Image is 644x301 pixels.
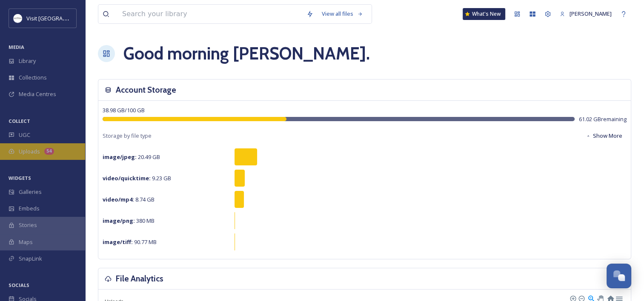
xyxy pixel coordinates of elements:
[9,44,24,50] span: MEDIA
[116,273,163,285] h3: File Analytics
[103,217,135,224] strong: image/png :
[26,14,92,22] span: Visit [GEOGRAPHIC_DATA]
[103,153,160,161] span: 20.49 GB
[19,204,40,213] span: Embeds
[103,238,133,246] strong: image/tiff :
[570,10,612,17] span: [PERSON_NAME]
[19,188,42,196] span: Galleries
[318,6,367,22] a: View all files
[597,295,602,301] div: Panning
[103,132,152,140] span: Storage by file type
[570,295,575,301] div: Zoom In
[14,14,22,23] img: Circle%20Logo.png
[116,84,176,96] h3: Account Storage
[19,90,56,98] span: Media Centres
[19,255,42,263] span: SnapLink
[19,74,47,82] span: Collections
[9,282,29,288] span: SOCIALS
[103,217,155,224] span: 380 MB
[19,131,30,139] span: UGC
[19,221,37,229] span: Stories
[578,295,584,301] div: Zoom Out
[19,148,40,156] span: Uploads
[103,153,137,161] strong: image/jpeg :
[607,264,631,288] button: Open Chat
[103,196,134,203] strong: video/mp4 :
[103,238,157,246] span: 90.77 MB
[579,115,627,123] span: 61.02 GB remaining
[103,174,171,182] span: 9.23 GB
[555,6,616,22] a: [PERSON_NAME]
[9,175,31,181] span: WIDGETS
[103,174,151,182] strong: video/quicktime :
[118,5,302,23] input: Search your library
[103,106,145,114] span: 38.98 GB / 100 GB
[103,196,155,203] span: 8.74 GB
[19,57,36,65] span: Library
[123,41,370,66] h1: Good morning [PERSON_NAME] .
[463,8,505,20] a: What's New
[581,128,627,144] button: Show More
[44,148,54,155] div: 54
[9,118,30,124] span: COLLECT
[19,238,33,246] span: Maps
